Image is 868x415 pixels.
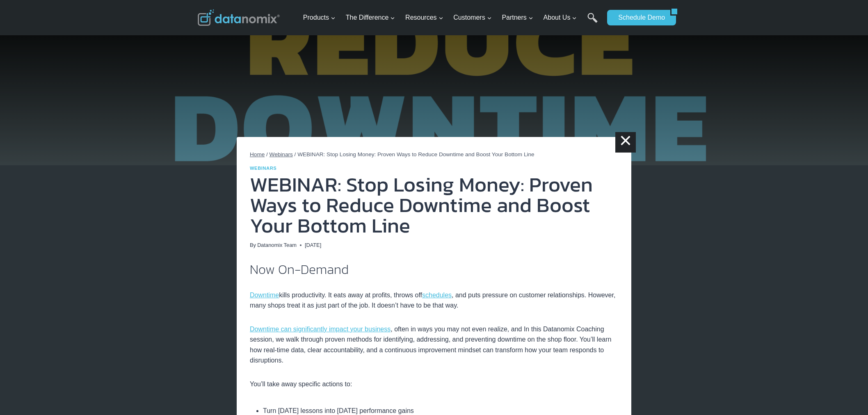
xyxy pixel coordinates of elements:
span: WEBINAR: Stop Losing Money: Proven Ways to Reduce Downtime and Boost Your Bottom Line [297,151,535,157]
span: Partners [502,12,533,23]
a: schedules [422,292,452,299]
span: / [295,151,296,157]
span: Products [303,12,336,23]
a: Search [587,13,598,31]
span: About Us [544,12,577,23]
nav: Breadcrumbs [250,150,618,159]
h2: Now On-Demand [250,263,618,276]
img: Datanomix [198,9,280,26]
p: , often in ways you may not even realize, and In this Datanomix Coaching session, we walk through... [250,324,618,366]
p: You’ll take away specific actions to: [250,379,618,390]
a: Downtime [250,292,279,299]
time: [DATE] [305,241,321,249]
a: Downtime can significantly impact your business [250,326,391,333]
span: / [266,151,268,157]
p: kills productivity. It eats away at profits, throws off , and puts pressure on customer relations... [250,290,618,311]
h1: WEBINAR: Stop Losing Money: Proven Ways to Reduce Downtime and Boost Your Bottom Line [250,174,618,236]
a: Datanomix Team [257,242,297,248]
a: Schedule Demo [607,10,670,25]
a: Webinars [250,166,276,171]
a: × [615,132,636,153]
span: Resources [405,12,443,23]
a: Home [250,151,265,157]
span: The Difference [346,12,395,23]
span: By [250,241,256,249]
nav: Primary Navigation [300,5,603,31]
span: Customers [453,12,491,23]
a: Webinars [270,151,293,157]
